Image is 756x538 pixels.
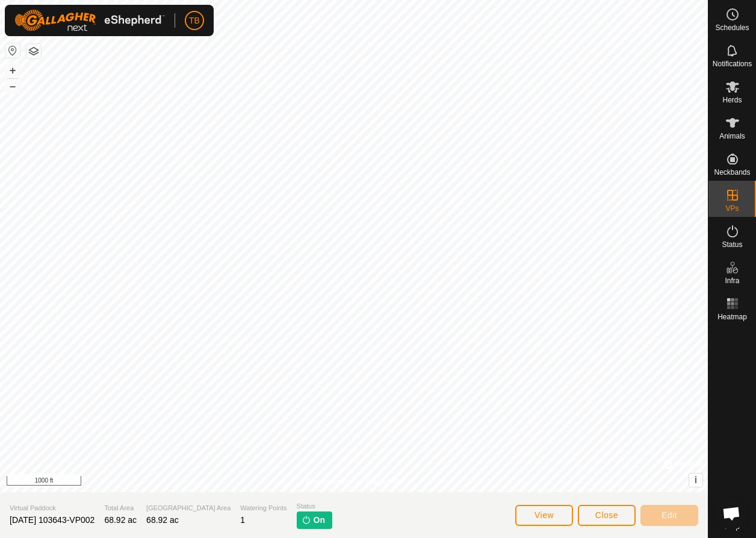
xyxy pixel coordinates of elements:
[5,79,20,93] button: –
[104,515,137,525] span: 68.92 ac
[314,514,325,527] span: On
[26,44,41,58] button: Map Layers
[5,63,20,78] button: +
[640,505,698,526] button: Edit
[515,505,573,526] button: View
[722,241,742,248] span: Status
[146,515,179,525] span: 68.92 ac
[695,475,697,485] span: i
[306,477,352,487] a: Privacy Policy
[534,510,554,520] span: View
[714,169,750,176] span: Neckbands
[146,503,231,513] span: [GEOGRAPHIC_DATA] Area
[725,523,740,530] span: Help
[595,510,618,520] span: Close
[10,503,94,513] span: Virtual Paddock
[719,133,745,140] span: Animals
[713,60,752,67] span: Notifications
[14,10,165,31] img: Gallagher Logo
[302,515,311,525] img: turn-on
[717,313,747,321] span: Heatmap
[725,205,739,212] span: VPs
[725,277,739,284] span: Infra
[240,503,287,513] span: Watering Points
[189,14,200,27] span: TB
[715,497,748,530] a: Open chat
[10,515,94,525] span: [DATE] 103643-VP002
[661,510,677,520] span: Edit
[240,515,245,525] span: 1
[689,474,702,487] button: i
[366,477,401,487] a: Contact Us
[708,501,756,535] a: Help
[104,503,137,513] span: Total Area
[297,501,332,511] span: Status
[722,96,742,104] span: Herds
[5,43,20,58] button: Reset Map
[578,505,636,526] button: Close
[715,24,749,31] span: Schedules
